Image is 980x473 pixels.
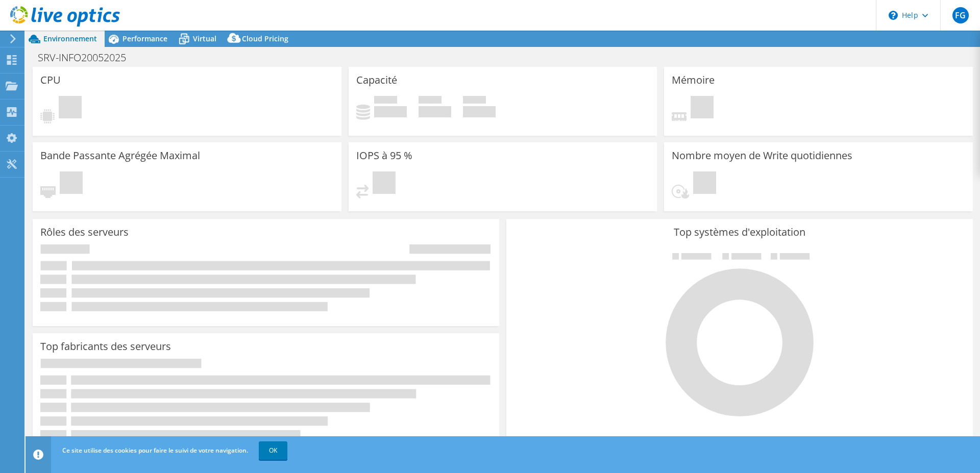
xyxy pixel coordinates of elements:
[43,34,97,43] span: Environnement
[59,96,82,121] span: En attente
[419,96,442,106] span: Espace libre
[889,11,898,20] svg: \n
[259,441,287,460] a: OK
[62,446,248,455] span: Ce site utilise des cookies pour faire le suivi de votre navigation.
[122,34,167,43] span: Performance
[952,7,969,23] span: FG
[374,106,407,117] h4: 0 Gio
[419,106,451,117] h4: 0 Gio
[40,74,61,86] h3: CPU
[672,74,715,86] h3: Mémoire
[356,74,397,86] h3: Capacité
[691,96,714,121] span: En attente
[514,227,965,238] h3: Top systèmes d'exploitation
[40,150,200,161] h3: Bande Passante Agrégée Maximal
[40,341,171,352] h3: Top fabricants des serveurs
[356,150,412,161] h3: IOPS à 95 %
[193,34,216,43] span: Virtual
[672,150,852,161] h3: Nombre moyen de Write quotidiennes
[374,96,397,106] span: Utilisé
[40,227,129,238] h3: Rôles des serveurs
[463,106,496,117] h4: 0 Gio
[33,52,142,63] h1: SRV-INFO20052025
[242,34,288,43] span: Cloud Pricing
[693,171,716,196] span: En attente
[373,171,396,196] span: En attente
[463,96,486,106] span: Total
[60,171,83,196] span: En attente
